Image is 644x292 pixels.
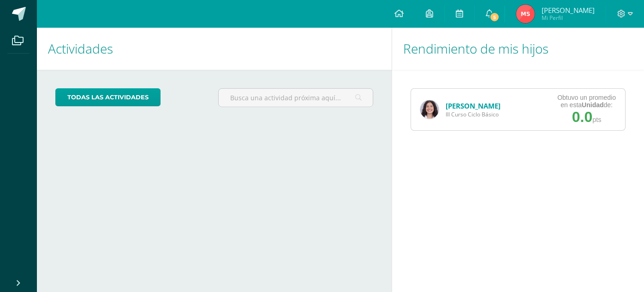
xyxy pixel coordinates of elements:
span: Mi Perfil [542,14,595,22]
h1: Rendimiento de mis hijos [403,28,633,70]
div: Obtuvo un promedio en esta de: [557,94,616,109]
a: todas las Actividades [55,88,161,106]
img: 7f5e41f238b98f4bb9c368d6981762e5.png [420,100,439,119]
span: 5 [489,12,500,22]
span: III Curso Ciclo Básico [446,110,501,118]
a: [PERSON_NAME] [446,101,501,110]
span: 0.0 [572,109,592,125]
strong: Unidad [582,101,603,109]
span: [PERSON_NAME] [542,6,595,15]
img: fb703a472bdb86d4ae91402b7cff009e.png [516,5,535,23]
input: Busca una actividad próxima aquí... [219,89,373,107]
span: pts [592,116,601,123]
h1: Actividades [48,28,381,70]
